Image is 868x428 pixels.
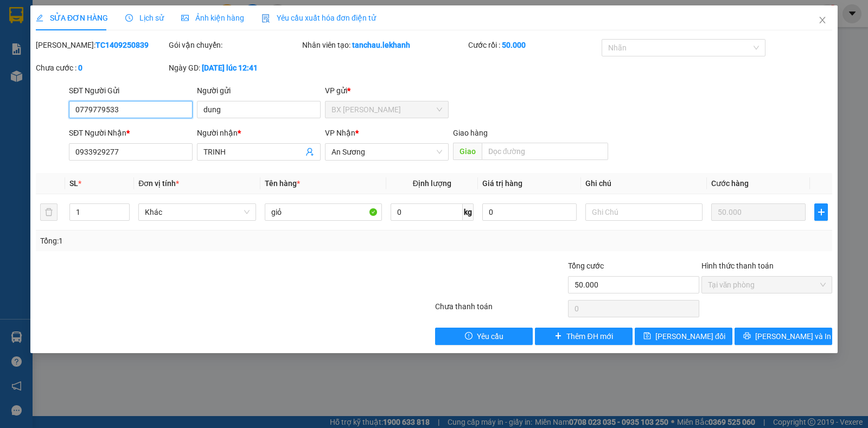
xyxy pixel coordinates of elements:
[352,41,410,49] b: tanchau.lekhanh
[197,127,321,139] div: Người nhận
[36,14,43,22] span: edit
[181,14,189,22] span: picture
[465,332,473,341] span: exclamation-circle
[468,39,599,51] div: Cước rồi :
[40,235,336,247] div: Tổng: 1
[181,14,244,22] span: Ảnh kiện hàng
[581,173,707,194] th: Ghi chú
[708,277,826,293] span: Tại văn phòng
[145,204,249,220] span: Khác
[755,330,831,342] span: [PERSON_NAME] và In
[477,330,503,342] span: Yêu cầu
[435,328,533,345] button: exclamation-circleYêu cầu
[125,14,133,22] span: clock-circle
[643,332,651,341] span: save
[325,85,449,97] div: VP gửi
[331,101,442,118] span: BX Tân Châu
[463,203,474,221] span: kg
[554,332,562,341] span: plus
[169,62,299,74] div: Ngày GD:
[261,14,270,23] img: icon
[202,63,258,72] b: [DATE] lúc 12:41
[482,143,609,160] input: Dọc đường
[655,330,725,342] span: [PERSON_NAME] đổi
[735,328,832,345] button: printer[PERSON_NAME] và In
[585,203,703,221] input: Ghi Chú
[331,144,442,160] span: An Sương
[36,39,167,51] div: [PERSON_NAME]:
[69,179,78,188] span: SL
[305,148,314,156] span: user-add
[701,261,774,270] label: Hình thức thanh toán
[325,129,355,137] span: VP Nhận
[36,14,108,22] span: SỬA ĐƠN HÀNG
[69,85,193,97] div: SĐT Người Gửi
[453,129,488,137] span: Giao hàng
[711,179,749,188] span: Cước hàng
[95,41,149,49] b: TC1409250839
[818,16,827,24] span: close
[743,332,751,341] span: printer
[261,14,376,22] span: Yêu cầu xuất hóa đơn điện tử
[265,203,382,221] input: VD: Bàn, Ghế
[69,127,193,139] div: SĐT Người Nhận
[302,39,467,51] div: Nhân viên tạo:
[169,39,299,51] div: Gói vận chuyển:
[265,179,300,188] span: Tên hàng
[566,330,612,342] span: Thêm ĐH mới
[434,301,567,320] div: Chưa thanh toán
[138,179,179,188] span: Đơn vị tính
[535,328,633,345] button: plusThêm ĐH mới
[635,328,732,345] button: save[PERSON_NAME] đổi
[502,41,526,49] b: 50.000
[197,85,321,97] div: Người gửi
[482,179,522,188] span: Giá trị hàng
[78,63,82,72] b: 0
[413,179,451,188] span: Định lượng
[814,203,828,221] button: plus
[125,14,164,22] span: Lịch sử
[568,261,604,270] span: Tổng cước
[36,62,167,74] div: Chưa cước :
[711,203,806,221] input: 0
[807,5,838,36] button: Close
[40,203,58,221] button: delete
[453,143,482,160] span: Giao
[815,208,827,216] span: plus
